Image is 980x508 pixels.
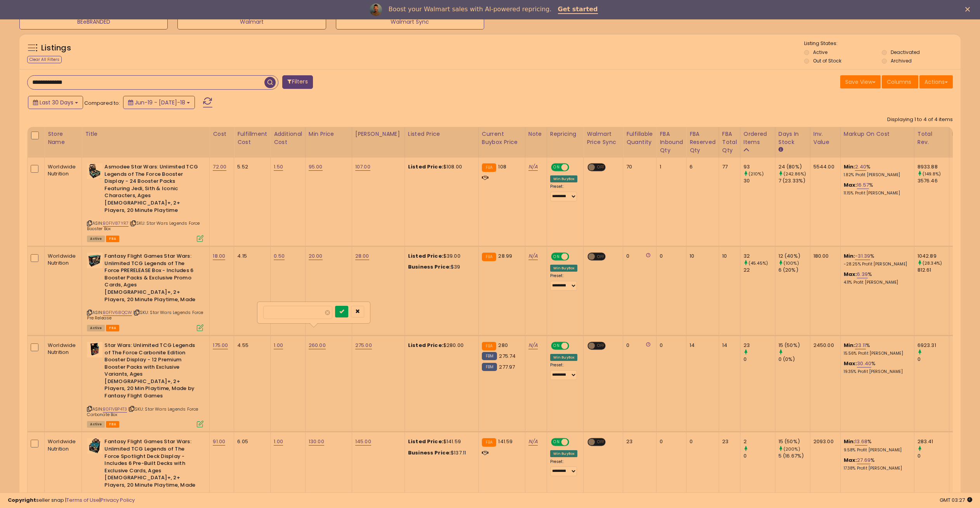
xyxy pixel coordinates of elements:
[87,163,103,179] img: 512KD2IFPGL._SL40_.jpg
[813,130,837,146] div: Inv. value
[408,342,443,349] b: Listed Price:
[28,96,83,109] button: Last 30 Days
[778,146,783,153] small: Days In Stock.
[237,438,264,445] div: 6.05
[844,342,855,349] b: Min:
[104,253,199,305] b: Fantasy Flight Games Star Wars: Unlimited TCG Legends of The Force PRERELEASE Box - Includes 6 Bo...
[84,99,120,107] span: Compared to:
[309,342,326,349] a: 260.00
[87,342,103,357] img: 41-nsJmvIbL._SL40_.jpg
[784,260,799,266] small: (100%)
[85,130,206,138] div: Title
[844,438,908,453] div: %
[626,130,653,146] div: Fulfillable Quantity
[917,163,949,170] div: 8933.88
[282,75,313,89] button: Filters
[408,163,443,170] b: Listed Price:
[778,130,807,146] div: Days In Stock
[550,265,578,272] div: Win BuyBox
[891,49,920,55] label: Deactivated
[844,351,908,356] p: 15.56% Profit [PERSON_NAME]
[844,181,857,189] b: Max:
[660,130,683,154] div: FBA inbound Qty
[813,163,834,170] div: 5544.00
[309,438,324,446] a: 130.00
[844,360,857,367] b: Max:
[87,438,103,454] img: 51HPrZ7gMOL._SL40_.jpg
[48,163,76,177] div: Worldwide Nutrition
[87,406,198,418] span: | SKU: Star Wars Legends Force Carbonate Box
[778,177,810,184] div: 7 (23.33%)
[844,447,908,453] p: 9.58% Profit [PERSON_NAME]
[857,270,868,278] a: 6.39
[213,342,228,349] a: 175.00
[813,253,834,260] div: 180.00
[355,163,370,171] a: 107.00
[336,14,484,29] button: Walmart Sync
[408,263,451,270] b: Business Price:
[887,78,911,86] span: Columns
[482,352,497,360] small: FBM
[595,343,607,349] span: OFF
[568,343,580,349] span: OFF
[213,438,225,446] a: 91.00
[528,130,544,138] div: Note
[355,438,371,446] a: 145.00
[844,466,908,471] p: 17.38% Profit [PERSON_NAME]
[498,252,512,260] span: 28.99
[844,253,908,267] div: %
[482,438,496,447] small: FBA
[626,438,650,445] div: 23
[844,182,908,196] div: %
[952,263,966,270] strong: Max:
[844,456,857,464] b: Max:
[19,14,168,29] button: BEeBRANDED
[778,342,810,349] div: 15 (50%)
[101,496,135,504] a: Privacy Policy
[844,457,908,471] div: %
[370,3,382,16] img: Profile image for Adrian
[499,363,515,371] span: 277.97
[857,360,871,368] a: 30.40
[274,163,283,171] a: 1.50
[558,5,598,14] a: Get started
[844,280,908,285] p: 4.11% Profit [PERSON_NAME]
[952,449,966,456] strong: Max:
[408,163,473,170] div: $108.00
[213,130,231,138] div: Cost
[744,356,775,363] div: 0
[690,253,713,260] div: 10
[744,130,772,146] div: Ordered Items
[482,363,497,371] small: FBM
[744,453,775,459] div: 0
[940,496,972,504] span: 2025-08-18 03:27 GMT
[274,252,285,260] a: 0.50
[778,267,810,274] div: 6 (20%)
[27,56,62,63] div: Clear All Filters
[552,253,561,260] span: ON
[408,264,473,270] div: $39
[104,438,199,491] b: Fantasy Flight Games Star Wars: Unlimited TCG Legends of The Force Spotlight Deck Display - Inclu...
[844,262,908,267] p: -28.25% Profit [PERSON_NAME]
[41,43,71,54] h5: Listings
[690,342,713,349] div: 14
[550,175,578,182] div: Win BuyBox
[626,253,650,260] div: 0
[844,163,908,178] div: %
[482,342,496,350] small: FBA
[882,75,918,88] button: Columns
[626,163,650,170] div: 70
[408,438,443,445] b: Listed Price:
[408,253,473,260] div: $39.00
[482,163,496,172] small: FBA
[690,438,713,445] div: 0
[274,130,302,146] div: Additional Cost
[722,130,737,154] div: FBA Total Qty
[213,163,226,171] a: 72.00
[309,252,323,260] a: 20.00
[528,163,538,171] a: N/A
[952,342,964,349] strong: Min:
[550,273,578,291] div: Preset:
[744,253,775,260] div: 32
[891,57,912,64] label: Archived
